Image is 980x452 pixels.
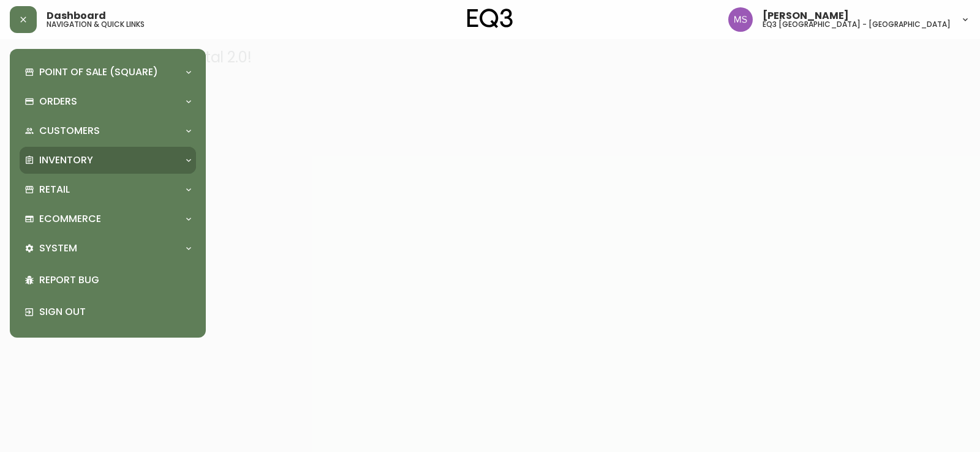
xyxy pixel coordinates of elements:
[39,273,191,287] p: Report Bug
[39,95,77,108] p: Orders
[39,305,191,319] p: Sign Out
[20,88,196,115] div: Orders
[20,206,196,232] div: Ecommerce
[39,183,70,196] p: Retail
[20,117,196,144] div: Customers
[39,212,101,226] p: Ecommerce
[39,154,93,167] p: Inventory
[20,147,196,174] div: Inventory
[763,11,849,21] span: [PERSON_NAME]
[467,9,513,28] img: logo
[20,235,196,262] div: System
[39,242,77,255] p: System
[20,59,196,86] div: Point of Sale (Square)
[20,176,196,203] div: Retail
[39,124,100,138] p: Customers
[20,264,196,296] div: Report Bug
[47,21,145,28] h5: navigation & quick links
[47,11,106,21] span: Dashboard
[763,21,951,28] h5: eq3 [GEOGRAPHIC_DATA] - [GEOGRAPHIC_DATA]
[728,7,753,32] img: 1b6e43211f6f3cc0b0729c9049b8e7af
[20,296,196,328] div: Sign Out
[39,65,158,79] p: Point of Sale (Square)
